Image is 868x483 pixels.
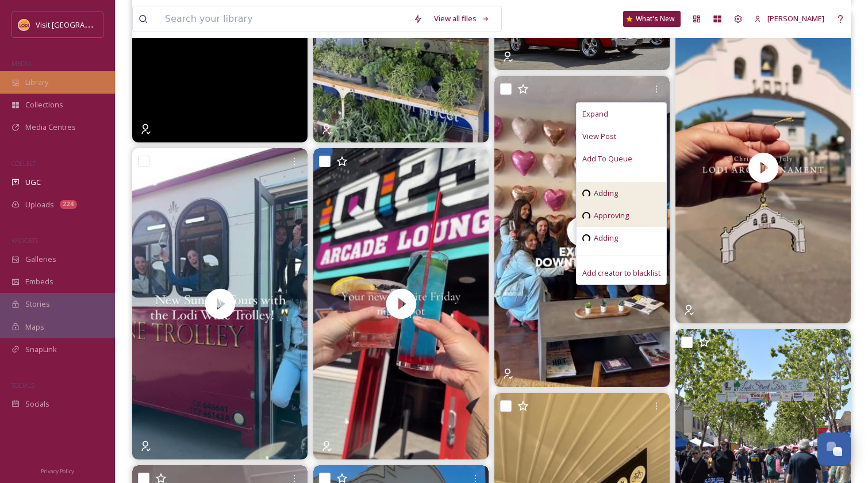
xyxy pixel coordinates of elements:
span: Maps [25,322,44,333]
button: Open Chat [817,432,851,466]
span: Galleries [25,254,56,265]
img: thumbnail [675,11,851,323]
span: Stories [25,299,50,310]
span: Approving [594,210,629,221]
span: MEDIA [11,59,32,68]
span: SnapLink [25,344,57,355]
video: One of the coolest spots in Lodi, Ca. 🎮 This Barcade in Downtown Lodi is the perfect night out wi... [313,148,489,459]
img: thumbnail [494,76,670,387]
span: Uploads [25,199,54,210]
span: Library [25,77,48,88]
a: Privacy Policy [41,463,74,477]
span: Socials [25,399,49,409]
span: [PERSON_NAME] [767,13,824,24]
span: Adding [594,188,618,199]
video: This weather ☀️> Nothing is better than strolling downtown on the weekend. New to downtown Lodi? ... [494,76,670,387]
img: thumbnail [132,148,308,459]
span: Expand [582,109,608,119]
input: Search your library [159,6,408,32]
span: View Post [582,131,616,142]
a: What's New [623,11,681,27]
div: 224 [60,200,77,209]
span: Visit [GEOGRAPHIC_DATA] [36,19,125,30]
span: UGC [25,177,41,188]
span: Media Centres [25,122,76,133]
span: Collections [25,99,63,110]
span: Embeds [25,276,53,287]
video: All new wine tour in Lodi! “Sunday Sipping in Lodi” with @lodiwinetrolley You’ll start off at Sco... [132,148,308,459]
span: Add To Queue [582,153,632,164]
span: Privacy Policy [41,467,74,475]
span: WIDGETS [11,236,38,245]
span: Add creator to blacklist [582,268,660,279]
span: Adding [594,233,618,244]
a: View all files [428,7,496,30]
a: [PERSON_NAME] [748,7,830,30]
span: SOCIALS [11,381,34,389]
img: Square%20Social%20Visit%20Lodi.png [18,19,30,30]
span: COLLECT [11,159,36,168]
img: thumbnail [313,148,489,459]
